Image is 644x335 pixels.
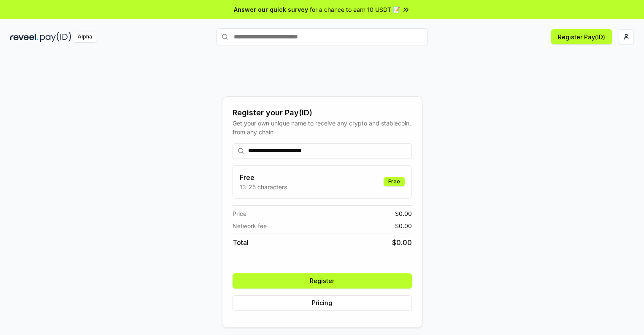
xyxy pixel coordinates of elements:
[10,32,38,42] img: reveel_dark
[384,177,405,186] div: Free
[392,237,412,248] span: $ 0.00
[233,221,267,230] span: Network fee
[233,295,412,310] button: Pricing
[240,182,287,191] p: 13-25 characters
[233,119,412,136] div: Get your own unique name to receive any crypto and stablecoin, from any chain
[233,209,246,218] span: Price
[233,107,412,119] div: Register your Pay(ID)
[233,273,412,289] button: Register
[310,5,400,14] span: for a chance to earn 10 USDT 📝
[551,29,612,44] button: Register Pay(ID)
[395,221,412,230] span: $ 0.00
[73,32,97,42] div: Alpha
[395,209,412,218] span: $ 0.00
[233,237,249,248] span: Total
[234,5,308,14] span: Answer our quick survey
[240,172,287,182] h3: Free
[40,32,71,42] img: pay_id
